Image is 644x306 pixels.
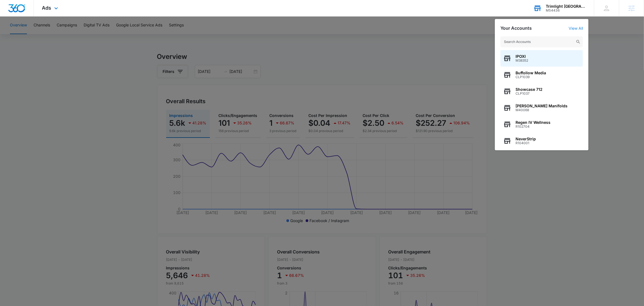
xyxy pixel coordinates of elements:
[569,26,583,31] a: View All
[500,50,583,67] button: IPOXIM38352
[546,9,586,12] div: account id
[516,141,536,145] span: R104001
[500,100,583,116] button: [PERSON_NAME] ManifoldsM40068
[516,87,542,92] span: Showcase 712
[516,54,528,59] span: IPOXI
[516,71,546,75] span: Buffollow Media
[500,116,583,133] button: Regen IV WellnessR102704
[516,120,550,125] span: Regen IV Wellness
[500,36,583,47] input: Search Accounts
[516,125,550,129] span: R102704
[546,4,586,9] div: account name
[500,67,583,83] button: Buffollow MediaCLP1039
[516,75,546,79] span: CLP1039
[500,83,583,100] button: Showcase 712CLP1037
[516,137,536,141] span: NeverStrip
[500,133,583,149] button: NeverStripR104001
[516,59,528,62] span: M38352
[42,5,51,11] span: Ads
[516,104,568,108] span: [PERSON_NAME] Manifolds
[516,108,568,112] span: M40068
[516,92,542,95] span: CLP1037
[500,26,532,31] h2: Your Accounts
